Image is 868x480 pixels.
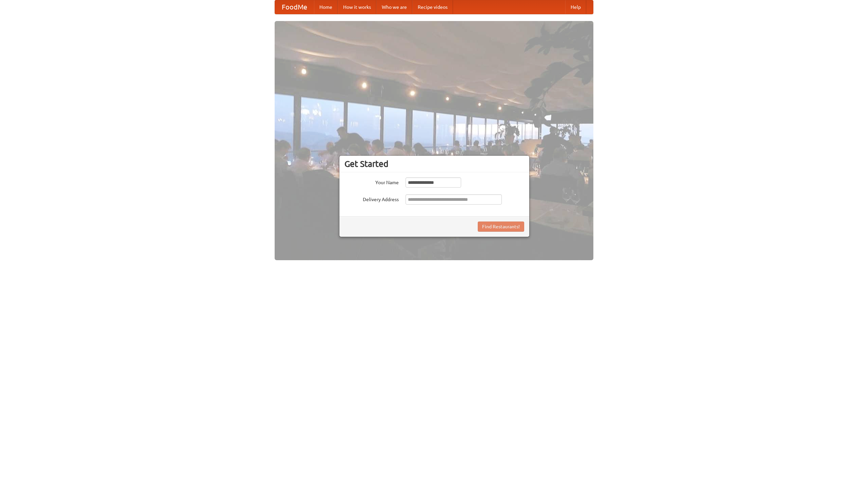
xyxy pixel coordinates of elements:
a: Home [314,0,338,14]
label: Your Name [344,177,399,186]
a: How it works [338,0,376,14]
a: FoodMe [275,0,314,14]
h3: Get Started [344,159,524,169]
a: Who we are [376,0,412,14]
label: Delivery Address [344,194,399,203]
a: Help [565,0,586,14]
button: Find Restaurants! [478,222,524,232]
a: Recipe videos [412,0,453,14]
